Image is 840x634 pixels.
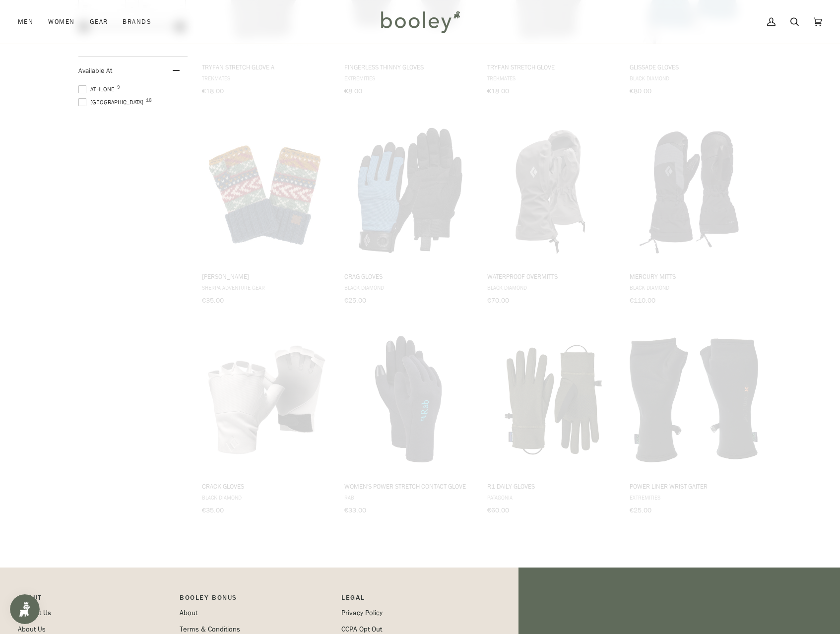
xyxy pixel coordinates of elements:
[180,625,240,634] a: Terms & Conditions
[341,608,383,618] a: Privacy Policy
[146,98,152,103] span: 18
[377,7,463,36] img: Booley
[123,17,151,27] span: Brands
[78,98,146,107] span: [GEOGRAPHIC_DATA]
[117,85,120,90] span: 9
[90,17,108,27] span: Gear
[180,592,331,608] p: Booley Bonus
[341,625,382,634] a: CCPA Opt Out
[341,592,493,608] p: Pipeline_Footer Sub
[48,17,74,27] span: Women
[180,608,197,618] a: About
[18,592,170,608] p: Pipeline_Footer Main
[78,66,112,75] span: Available At
[10,594,40,624] iframe: Button to open loyalty program pop-up
[18,17,33,27] span: Men
[78,85,118,94] span: Athlone
[18,625,46,634] a: About Us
